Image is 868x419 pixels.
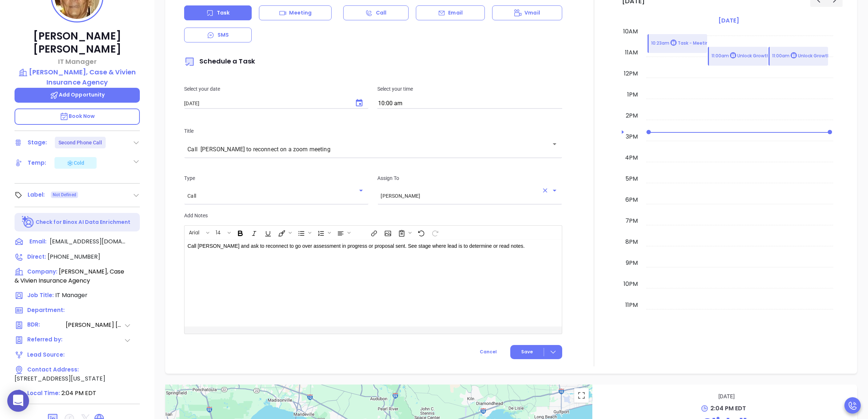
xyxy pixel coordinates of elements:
span: [STREET_ADDRESS][US_STATE] [15,374,105,383]
span: Bold [233,226,246,239]
p: [DATE] [603,392,850,401]
button: Save [510,345,562,359]
span: [PERSON_NAME], Case & Vivien Insurance Agency [15,267,124,285]
p: Call [PERSON_NAME] and ask to reconnect to go over assessment in progress or proposal sent. See s... [187,242,532,250]
span: 14 [212,229,224,234]
div: 3pm [624,132,639,141]
span: Company: [27,268,57,275]
img: Ai-Enrich-DaqCidB-.svg [22,216,35,229]
div: 4pm [624,153,639,162]
span: Undo [414,226,427,239]
span: Insert Unordered List [294,226,313,239]
span: Local Time: [27,389,60,397]
a: [PERSON_NAME], Case & Vivien Insurance Agency [15,67,140,87]
span: Save [521,349,533,355]
p: Vmail [524,9,540,17]
div: Cold [66,159,84,167]
p: Task [217,9,230,17]
p: Check for Binox AI Data Enrichment [36,218,130,226]
button: Open [549,139,560,149]
div: 2pm [624,111,639,120]
p: [PERSON_NAME] [PERSON_NAME] [15,30,140,56]
button: 14 [212,226,226,239]
span: Fill color or set the text color [275,226,293,239]
p: SMS [218,31,229,39]
div: 5pm [624,174,639,183]
div: Temp: [28,157,46,168]
span: Contact Address: [27,366,79,373]
p: Email [448,9,463,17]
div: 6pm [624,196,639,204]
span: Underline [261,226,274,239]
div: Stage: [28,137,47,148]
span: [PERSON_NAME] [PERSON_NAME] [66,321,124,330]
input: MM/DD/YYYY [184,100,348,107]
span: [EMAIL_ADDRESS][DOMAIN_NAME] [50,237,126,246]
span: Lead Source: [27,351,65,358]
p: IT Manager [15,57,140,66]
div: 9pm [624,259,639,267]
span: Align [333,226,352,239]
div: 7pm [624,217,639,225]
div: Label: [28,189,45,200]
div: 1pm [626,90,639,99]
span: Redo [428,226,441,239]
p: Select your date [184,85,369,93]
span: Department: [27,306,65,314]
span: Referred by: [27,336,65,345]
span: IT Manager [55,291,88,299]
p: Meeting [289,9,312,17]
p: Add Notes [184,211,562,219]
span: Book Now [60,112,95,120]
a: [DATE] [717,16,741,26]
span: Italic [247,226,260,239]
span: Font family [185,226,211,239]
p: Assign To [377,174,562,182]
span: Surveys [394,226,413,239]
span: Arial [185,229,203,234]
button: Arial [185,226,205,239]
span: Direct : [27,253,46,260]
button: Clear [540,185,550,196]
span: Insert link [367,226,380,239]
div: 11pm [624,301,639,309]
p: 10:23am Task - Meeting Zoom Meeting to Review Assessment - [PERSON_NAME] [651,40,839,47]
button: Cancel [466,345,510,359]
button: Choose date, selected date is Aug 29, 2025 [350,94,368,112]
div: 11am [624,48,639,57]
span: 2:04 PM EDT [710,404,746,412]
button: Open [356,185,366,196]
span: Job Title: [27,291,54,299]
button: Toggle fullscreen view [574,388,589,403]
p: Call [376,9,386,17]
div: Second Phone Call [58,137,102,148]
p: Type [184,174,369,182]
p: Title [184,127,562,135]
span: Not Defined [53,191,76,199]
div: 10pm [622,280,639,288]
span: Font size [212,226,232,239]
span: Insert Ordered List [314,226,333,239]
span: Add Opportunity [50,91,105,98]
div: 12pm [622,69,639,78]
div: 8pm [624,238,639,246]
span: Email: [29,237,46,247]
span: Cancel [480,349,497,355]
p: Select your time [377,85,562,93]
button: Open [549,185,560,196]
span: [PHONE_NUMBER] [48,252,100,261]
span: 2:04 PM EDT [61,389,96,397]
span: BDR: [27,321,65,330]
div: 10am [622,27,639,36]
span: Schedule a Task [184,57,255,66]
span: Insert Image [381,226,394,239]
